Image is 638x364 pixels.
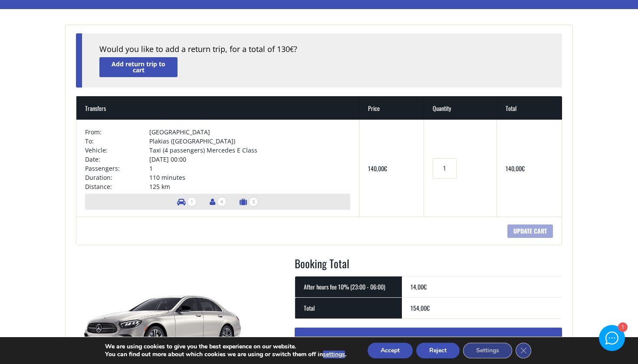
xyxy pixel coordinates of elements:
[149,136,350,146] td: Plakias ([GEOGRAPHIC_DATA])
[99,57,178,77] a: Add return trip to cart
[85,155,149,164] td: Date:
[416,343,460,358] button: Reject
[99,44,545,55] div: Would you like to add a return trip, for a total of 130 ?
[149,164,350,173] td: 1
[85,173,149,182] td: Duration:
[507,224,553,238] input: Update cart
[187,197,197,207] span: 1
[384,164,387,173] span: €
[173,194,201,210] li: Number of vehicles
[424,96,497,120] th: Quantity
[149,127,350,136] td: [GEOGRAPHIC_DATA]
[149,146,350,155] td: Taxi (4 passengers) Mercedes E Class
[323,351,345,358] button: settings
[85,127,149,136] td: From:
[411,282,427,291] bdi: 14,00
[290,45,294,54] span: €
[249,197,258,207] span: 3
[618,323,627,332] div: 1
[235,194,263,210] li: Number of luggage items
[506,164,525,173] bdi: 140,00
[149,155,350,164] td: [DATE] 00:00
[359,96,424,120] th: Price
[85,182,149,191] td: Distance:
[516,343,531,358] button: Close GDPR Cookie Banner
[427,303,430,312] span: €
[76,96,359,120] th: Transfers
[463,343,512,358] button: Settings
[295,276,402,297] th: After hours fee 10% (23:00 - 06:00)
[205,194,231,210] li: Number of passengers
[149,182,350,191] td: 125 km
[149,173,350,182] td: 110 minutes
[368,343,413,358] button: Accept
[295,256,562,276] h2: Booking Total
[368,164,387,173] bdi: 140,00
[85,164,149,173] td: Passengers:
[295,297,402,318] th: Total
[522,164,525,173] span: €
[497,96,562,120] th: Total
[295,328,562,353] a: Proceed to checkout
[424,282,427,291] span: €
[85,146,149,155] td: Vehicle:
[217,197,227,207] span: 4
[105,351,346,358] p: You can find out more about which cookies we are using or switch them off in .
[433,158,456,179] input: Transfers quantity
[105,343,346,351] p: We are using cookies to give you the best experience on our website.
[85,136,149,146] td: To:
[411,303,430,312] bdi: 154,00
